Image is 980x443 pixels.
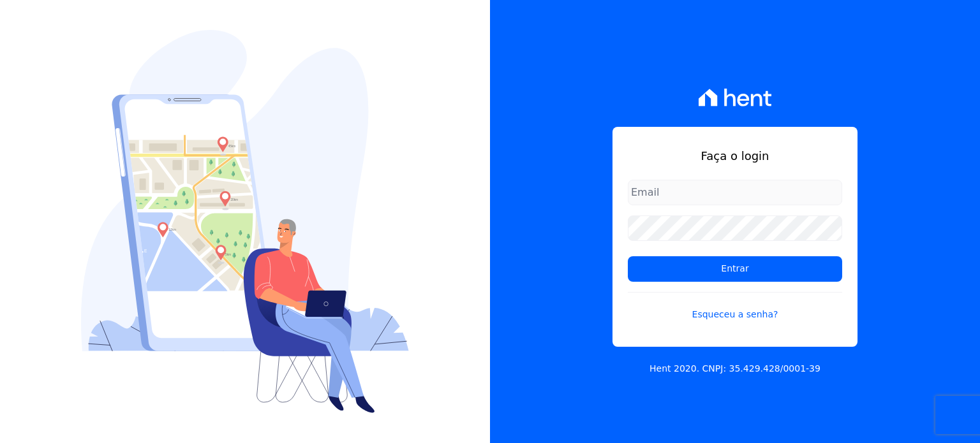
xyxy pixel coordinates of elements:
[650,362,820,375] p: Hent 2020. CNPJ: 35.429.428/0001-39
[628,180,842,205] input: Email
[628,147,842,164] h1: Faça o login
[81,30,409,413] img: Login
[628,256,842,282] input: Entrar
[628,292,842,321] a: Esqueceu a senha?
